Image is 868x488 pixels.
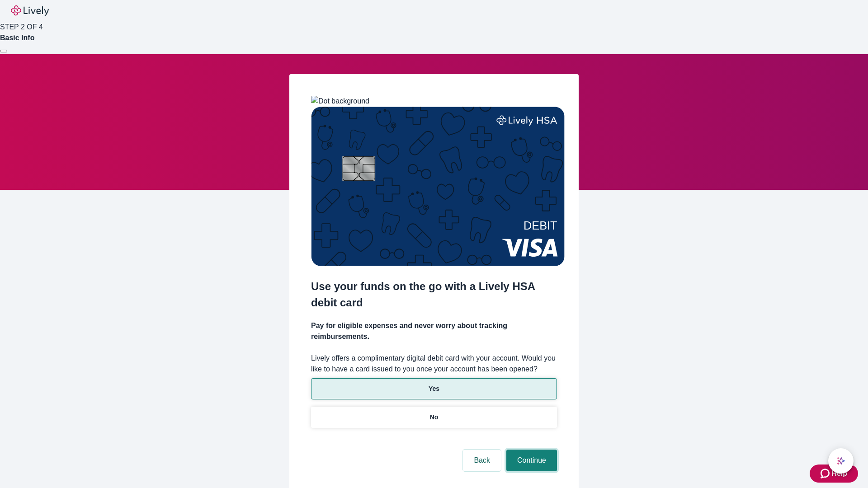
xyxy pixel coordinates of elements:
[463,450,501,471] button: Back
[11,5,49,16] img: Lively
[429,384,439,394] p: Yes
[311,107,565,266] img: Debit card
[828,448,854,474] button: chat
[821,468,831,479] svg: Zendesk support icon
[311,278,557,311] h2: Use your funds on the go with a Lively HSA debit card
[311,407,557,428] button: No
[430,413,439,422] p: No
[311,320,557,342] h4: Pay for eligible expenses and never worry about tracking reimbursements.
[311,378,557,399] button: Yes
[831,468,847,479] span: Help
[810,465,858,483] button: Zendesk support iconHelp
[311,353,557,375] label: Lively offers a complimentary digital debit card with your account. Would you like to have a card...
[836,456,845,465] svg: Lively AI Assistant
[506,450,557,471] button: Continue
[311,96,369,107] img: Dot background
